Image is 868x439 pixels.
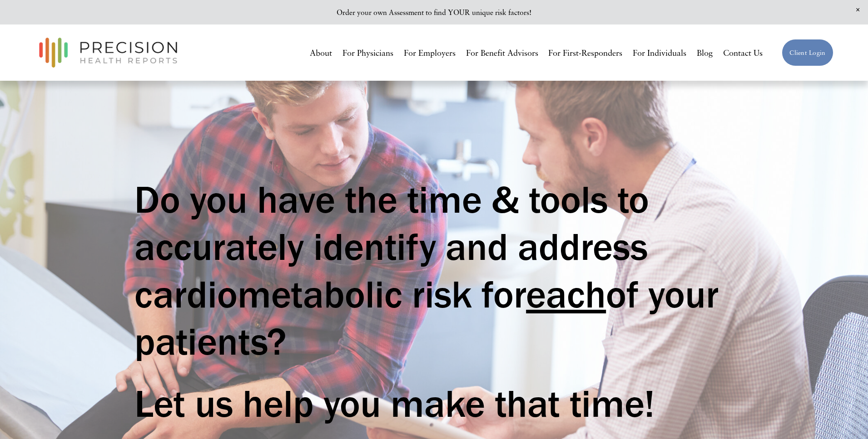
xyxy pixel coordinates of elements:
span: each [526,271,606,317]
a: About [310,44,332,61]
a: Client Login [782,39,833,66]
a: For Benefit Advisors [466,44,538,61]
img: Precision Health Reports [35,34,182,72]
h1: Do you have the time & tools to accurately identify and address cardiometabolic risk for of your ... [134,176,734,365]
h1: Let us help you make that time! [134,380,734,427]
a: Contact Us [723,44,763,61]
a: For Individuals [633,44,686,61]
iframe: Chat Widget [704,323,868,439]
a: Blog [697,44,713,61]
a: For Employers [404,44,456,61]
a: For First-Responders [548,44,622,61]
a: For Physicians [342,44,393,61]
